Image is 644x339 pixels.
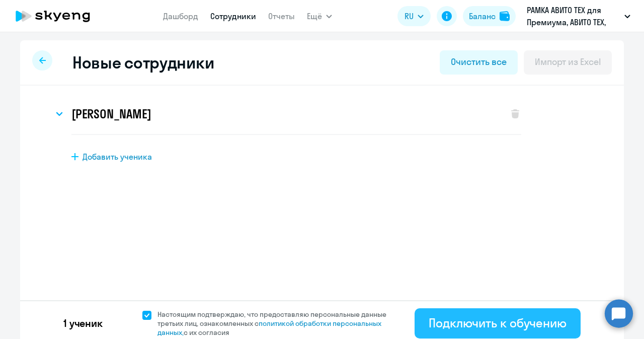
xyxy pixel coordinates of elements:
[63,316,103,330] p: 1 ученик
[210,11,256,21] a: Сотрудники
[469,10,496,22] div: Баланс
[268,11,295,21] a: Отчеты
[405,10,414,22] span: RU
[522,4,635,28] button: РАМКА АВИТО ТЕХ для Премиума, АВИТО ТЕХ, ООО
[451,55,506,69] div: Очистить все
[307,6,332,26] button: Ещё
[71,106,151,122] h3: [PERSON_NAME]
[397,6,431,26] button: RU
[163,11,198,21] a: Дашборд
[429,315,567,331] div: Подключить к обучению
[157,319,381,337] a: политикой обработки персональных данных,
[157,310,398,337] span: Настоящим подтверждаю, что предоставляю персональные данные третьих лиц, ознакомленных с с их сог...
[72,52,214,73] h2: Новые сотрудники
[440,50,517,75] button: Очистить все
[524,50,612,75] button: Импорт из Excel
[527,4,620,28] p: РАМКА АВИТО ТЕХ для Премиума, АВИТО ТЕХ, ООО
[83,151,152,162] span: Добавить ученика
[415,308,581,338] button: Подключить к обучению
[463,6,516,26] button: Балансbalance
[535,55,601,69] div: Импорт из Excel
[307,10,322,22] span: Ещё
[500,11,510,21] img: balance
